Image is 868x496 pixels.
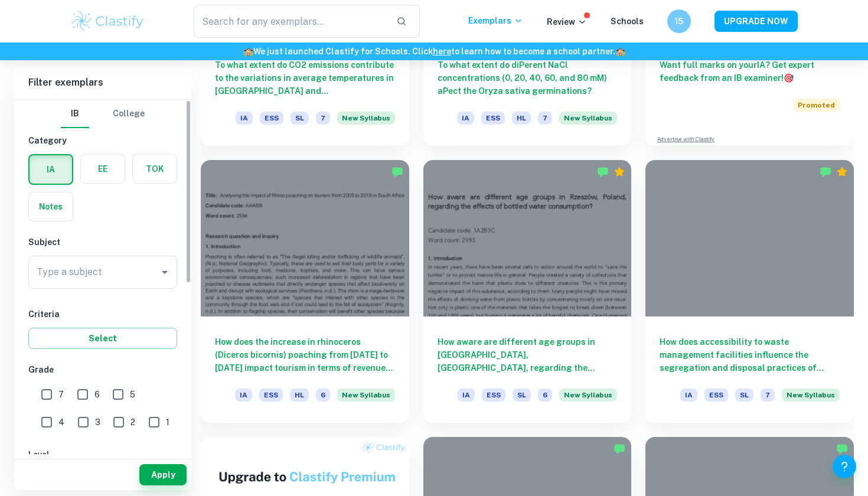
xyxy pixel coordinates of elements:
[260,112,283,125] span: ESS
[559,112,617,132] div: Starting from the May 2026 session, the ESS IA requirements have changed. We created this exempla...
[704,389,728,402] span: ESS
[337,112,395,132] div: Starting from the May 2026 session, the ESS IA requirements have changed. We created this exempla...
[680,389,697,402] span: IA
[14,66,191,99] h6: Filter exemplars
[793,99,840,112] span: Promoted
[235,389,252,402] span: IA
[513,389,531,402] span: SL
[481,112,505,125] span: ESS
[28,448,177,461] h6: Level
[61,100,145,128] div: Filter type choice
[782,389,840,409] div: Starting from the May 2026 session, the ESS IA requirements have changed. We created this exempla...
[316,112,330,125] span: 7
[615,47,625,56] span: 🏫
[194,5,387,38] input: Search for any exemplars...
[113,100,145,128] button: College
[438,58,618,97] h6: To what extent do diPerent NaCl concentrations (0, 20, 40, 60, and 80 mM) aPect the Oryza sativa ...
[291,112,309,125] span: SL
[337,112,395,125] span: New Syllabus
[139,464,187,485] button: Apply
[538,389,552,402] span: 6
[70,9,145,33] img: Clastify logo
[28,328,177,349] button: Select
[645,160,854,422] a: How does accessibility to waste management facilities influence the segregation and disposal prac...
[457,112,474,125] span: IA
[836,166,848,178] div: Premium
[433,47,451,56] a: here
[660,58,840,84] h6: Want full marks on your IA ? Get expert feedback from an IB examiner!
[735,389,753,402] span: SL
[714,11,798,32] button: UPGRADE NOW
[614,443,625,455] img: Marked
[316,389,330,402] span: 6
[391,166,403,178] img: Marked
[673,15,686,28] h6: 15
[833,455,856,478] button: Help and Feedback
[133,155,177,183] button: TOK
[81,155,125,183] button: EE
[28,134,177,147] h6: Category
[538,112,552,125] span: 7
[156,264,173,280] button: Open
[512,112,531,125] span: HL
[482,389,505,402] span: ESS
[423,160,632,422] a: How aware are different age groups in [GEOGRAPHIC_DATA], [GEOGRAPHIC_DATA], regarding the effects...
[2,45,866,58] h6: We just launched Clastify for Schools. Click to learn how to become a school partner.
[761,389,775,402] span: 7
[166,416,169,429] span: 1
[61,100,89,128] button: IB
[215,335,395,374] h6: How does the increase in rhinoceros (Diceros bicornis) poaching from [DATE] to [DATE] impact tour...
[30,155,72,184] button: IA
[559,389,617,402] span: New Syllabus
[784,73,794,83] span: 🎯
[243,47,253,56] span: 🏫
[438,335,618,374] h6: How aware are different age groups in [GEOGRAPHIC_DATA], [GEOGRAPHIC_DATA], regarding the effects...
[290,389,309,402] span: HL
[547,15,587,28] p: Review
[657,135,714,143] a: Advertise with Clastify
[782,389,840,402] span: New Syllabus
[236,112,253,125] span: IA
[337,389,395,409] div: Starting from the May 2026 session, the ESS IA requirements have changed. We created this exempla...
[611,17,644,26] a: Schools
[95,416,100,429] span: 3
[614,166,625,178] div: Premium
[28,363,177,376] h6: Grade
[660,335,840,374] h6: How does accessibility to waste management facilities influence the segregation and disposal prac...
[468,14,523,27] p: Exemplars
[58,416,64,429] span: 4
[559,112,617,125] span: New Syllabus
[58,388,64,401] span: 7
[597,166,609,178] img: Marked
[667,9,691,33] button: 15
[559,389,617,409] div: Starting from the May 2026 session, the ESS IA requirements have changed. We created this exempla...
[836,443,848,455] img: Marked
[28,236,177,249] h6: Subject
[130,388,135,401] span: 5
[458,389,475,402] span: IA
[94,388,100,401] span: 6
[215,58,395,97] h6: To what extent do CO2 emissions contribute to the variations in average temperatures in [GEOGRAPH...
[29,192,73,221] button: Notes
[130,416,135,429] span: 2
[337,389,395,402] span: New Syllabus
[28,308,177,321] h6: Criteria
[201,160,409,422] a: How does the increase in rhinoceros (Diceros bicornis) poaching from [DATE] to [DATE] impact tour...
[259,389,283,402] span: ESS
[820,166,831,178] img: Marked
